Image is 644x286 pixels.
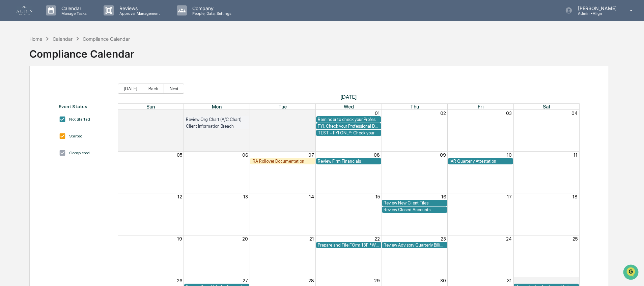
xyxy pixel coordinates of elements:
div: TEST - FYI ONLY: Check your professional designation and IAR credits! [318,130,380,135]
button: 19 [177,236,182,242]
button: 14 [309,194,314,199]
span: Attestations [56,138,84,145]
button: 22 [374,236,380,242]
button: 16 [441,194,446,199]
button: 29 [374,278,380,283]
button: 24 [506,236,512,242]
a: 🔎Data Lookup [4,148,45,160]
p: Calendar [56,5,90,11]
iframe: Open customer support [622,264,641,282]
div: 🔎 [7,151,12,157]
button: 13 [243,194,248,199]
div: Review Advisory Quarterly Billing Statements/Fee Calculations Report [384,243,445,248]
button: 10 [507,152,512,158]
button: 31 [507,278,512,283]
span: 8:53 AM [22,92,39,97]
button: 04 [571,110,578,116]
a: Powered byPylon [48,167,82,172]
div: Start new chat [30,52,111,58]
button: 23 [441,236,446,242]
button: See all [105,73,123,82]
div: Home [29,36,42,42]
div: Review New Client Files [384,200,445,205]
span: [PERSON_NAME] [21,110,55,115]
div: IRA Rollover Documentation [252,159,313,164]
button: 11 [573,152,578,158]
button: 01 [572,278,578,283]
span: Tue [278,104,287,109]
img: 1746055101610-c473b297-6a78-478c-a979-82029cc54cd1 [13,110,19,116]
button: 01 [375,110,380,116]
button: 12 [177,194,182,199]
button: 28 [176,110,182,116]
span: [DATE] [60,110,74,115]
img: Jack Rasmussen [7,103,18,114]
div: 🖐️ [7,138,12,144]
p: Company [187,5,235,11]
span: Preclearance [13,138,44,145]
div: Completed [69,151,90,155]
button: 17 [507,194,512,199]
button: 27 [243,278,248,283]
div: Client Information Breach [186,124,248,129]
img: 8933085812038_c878075ebb4cc5468115_72.jpg [14,52,26,64]
div: Compliance Calendar [83,36,130,42]
span: Sat [543,104,551,109]
button: 25 [572,236,578,242]
span: Thu [410,104,419,109]
p: People, Data, Settings [187,11,235,16]
button: 15 [375,194,380,199]
div: Review Firm Financials [318,159,380,164]
button: Next [164,84,184,94]
button: 21 [309,236,314,242]
span: Sun [146,104,155,109]
div: Review Org Chart (A/C Chart) and list of access persons. [186,117,248,122]
button: 09 [440,152,446,158]
span: Data Lookup [13,151,43,157]
div: Review Closed Accounts [384,207,445,212]
button: 30 [440,278,446,283]
button: [DATE] [118,84,143,94]
div: Not Started [69,117,90,122]
a: 🗄️Attestations [46,135,86,147]
span: • [56,110,58,115]
p: Manage Tasks [56,11,90,16]
a: 🖐️Preclearance [4,135,46,147]
div: Reminder to check your Professional Designation and IAR CE credits. [318,117,380,122]
button: 26 [177,278,182,283]
div: FYI: Check your Professional Designation and IAR Credit Status [318,124,380,129]
button: 30 [308,110,314,116]
div: Compliance Calendar [29,42,134,60]
p: Admin • Align [572,11,620,16]
p: Approval Management [114,11,163,16]
p: [PERSON_NAME] [572,5,620,11]
button: 29 [242,110,248,116]
div: Past conversations [7,75,45,80]
button: 06 [242,152,248,158]
img: logo [16,6,32,15]
button: Start new chat [115,54,123,62]
button: 07 [308,152,314,158]
span: Fri [478,104,483,109]
div: Started [69,134,83,138]
div: Calendar [53,36,73,42]
button: 28 [308,278,314,283]
div: Prepare and File FOrm 13F *What does True West do and what do we do??? [318,243,380,248]
div: We're available if you need us! [30,58,93,64]
span: [DATE] [118,94,580,100]
div: IAR Quarterly Attestation [450,159,511,164]
span: Wed [344,104,354,109]
span: Pylon [67,167,82,172]
div: 🗄️ [49,138,54,144]
button: 08 [374,152,380,158]
button: 03 [506,110,512,116]
button: 05 [177,152,182,158]
button: 18 [572,194,578,199]
div: Event Status [59,104,111,109]
span: Mon [212,104,222,109]
button: 20 [242,236,248,242]
button: Back [143,84,164,94]
p: Reviews [114,5,163,11]
p: How can we help? [7,14,123,25]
